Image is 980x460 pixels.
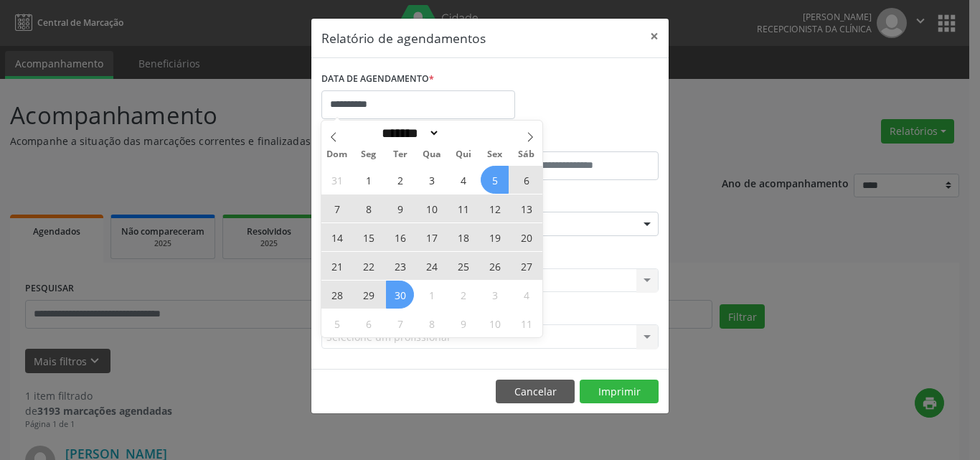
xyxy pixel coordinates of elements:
[416,150,448,159] span: Qua
[321,68,434,90] label: DATA DE AGENDAMENTO
[418,194,446,222] span: Setembro 10, 2025
[496,380,575,404] button: Cancelar
[494,129,659,151] label: ATÉ
[440,126,487,141] input: Year
[640,19,669,54] button: Close
[354,252,382,280] span: Setembro 22, 2025
[323,223,351,251] span: Setembro 14, 2025
[481,166,509,194] span: Setembro 5, 2025
[449,194,477,222] span: Setembro 11, 2025
[449,281,477,309] span: Outubro 2, 2025
[418,166,446,194] span: Setembro 3, 2025
[481,281,509,309] span: Outubro 3, 2025
[323,281,351,309] span: Setembro 28, 2025
[386,309,414,337] span: Outubro 7, 2025
[386,194,414,222] span: Setembro 9, 2025
[479,150,511,159] span: Sex
[323,309,351,337] span: Outubro 5, 2025
[511,150,542,159] span: Sáb
[323,166,351,194] span: Agosto 31, 2025
[481,223,509,251] span: Setembro 19, 2025
[354,223,382,251] span: Setembro 15, 2025
[418,252,446,280] span: Setembro 24, 2025
[512,281,540,309] span: Outubro 4, 2025
[418,281,446,309] span: Outubro 1, 2025
[512,309,540,337] span: Outubro 11, 2025
[449,252,477,280] span: Setembro 25, 2025
[354,194,382,222] span: Setembro 8, 2025
[354,309,382,337] span: Outubro 6, 2025
[354,281,382,309] span: Setembro 29, 2025
[512,223,540,251] span: Setembro 20, 2025
[449,166,477,194] span: Setembro 4, 2025
[512,166,540,194] span: Setembro 6, 2025
[481,309,509,337] span: Outubro 10, 2025
[323,252,351,280] span: Setembro 21, 2025
[386,281,414,309] span: Setembro 30, 2025
[580,380,659,404] button: Imprimir
[321,29,486,47] h5: Relatório de agendamentos
[321,150,353,159] span: Dom
[448,150,479,159] span: Qui
[449,309,477,337] span: Outubro 9, 2025
[354,166,382,194] span: Setembro 1, 2025
[323,194,351,222] span: Setembro 7, 2025
[386,223,414,251] span: Setembro 16, 2025
[386,252,414,280] span: Setembro 23, 2025
[418,223,446,251] span: Setembro 17, 2025
[386,166,414,194] span: Setembro 2, 2025
[512,252,540,280] span: Setembro 27, 2025
[385,150,416,159] span: Ter
[353,150,385,159] span: Seg
[449,223,477,251] span: Setembro 18, 2025
[481,252,509,280] span: Setembro 26, 2025
[377,126,440,141] select: Month
[512,194,540,222] span: Setembro 13, 2025
[481,194,509,222] span: Setembro 12, 2025
[418,309,446,337] span: Outubro 8, 2025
